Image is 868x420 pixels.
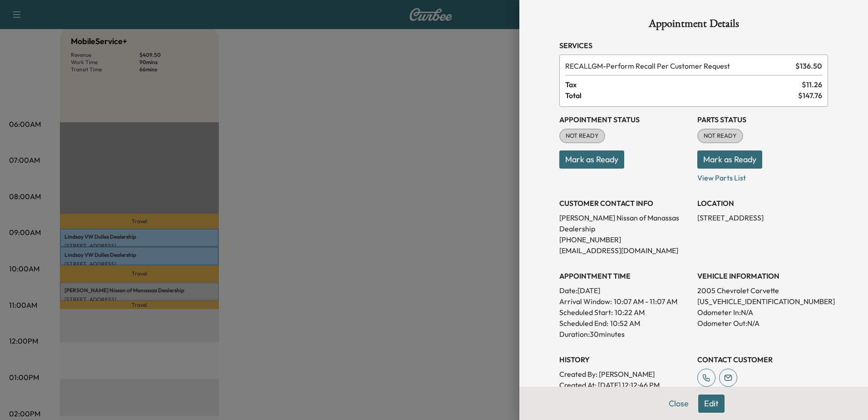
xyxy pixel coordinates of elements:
h3: LOCATION [697,198,828,209]
h3: Services [559,40,828,51]
span: $ 11.26 [802,79,822,90]
p: Scheduled Start: [559,307,613,318]
button: Mark as Ready [559,150,624,169]
button: Edit [698,395,725,413]
span: $ 136.50 [795,60,822,71]
span: $ 147.76 [798,90,822,101]
span: 10:07 AM - 11:07 AM [614,296,677,307]
p: [PHONE_NUMBER] [559,234,690,245]
span: NOT READY [560,131,604,140]
p: 2005 Chevrolet Corvette [697,285,828,296]
p: Date: [DATE] [559,285,690,296]
h3: CUSTOMER CONTACT INFO [559,198,690,209]
p: Created By : [PERSON_NAME] [559,369,690,380]
span: Tax [565,79,802,90]
p: [EMAIL_ADDRESS][DOMAIN_NAME] [559,245,690,256]
span: Perform Recall Per Customer Request [565,60,792,71]
p: Duration: 30 minutes [559,329,690,340]
p: Created At : [DATE] 12:12:46 PM [559,380,690,390]
h3: Appointment Status [559,114,690,125]
p: View Parts List [697,169,828,183]
h3: Parts Status [697,114,828,125]
button: Mark as Ready [697,150,762,169]
h3: CONTACT CUSTOMER [697,354,828,365]
h3: APPOINTMENT TIME [559,270,690,281]
button: Close [663,395,695,413]
p: [PERSON_NAME] Nissan of Manassas Dealership [559,212,690,234]
h3: VEHICLE INFORMATION [697,270,828,281]
p: Odometer Out: N/A [697,318,828,329]
span: Total [565,90,798,101]
h3: History [559,354,690,365]
p: Scheduled End: [559,318,608,329]
p: 10:22 AM [615,307,645,318]
span: NOT READY [698,131,742,140]
p: Arrival Window: [559,296,690,307]
p: Odometer In: N/A [697,307,828,318]
h1: Appointment Details [559,18,828,33]
p: 10:52 AM [610,318,640,329]
p: [STREET_ADDRESS] [697,212,828,223]
p: [US_VEHICLE_IDENTIFICATION_NUMBER] [697,296,828,307]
